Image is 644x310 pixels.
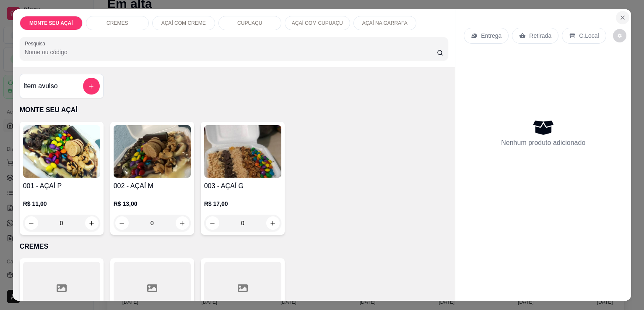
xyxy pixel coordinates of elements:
p: C.Local [579,32,599,40]
p: MONTE SEU AÇAÍ [20,105,449,115]
input: Pesquisa [25,48,437,56]
p: CREMES [106,20,128,26]
p: R$ 11,00 [23,200,100,208]
p: R$ 17,00 [204,200,281,208]
button: decrease-product-quantity [613,29,626,42]
h4: 001 - AÇAÍ P [23,181,100,191]
button: add-separate-item [83,78,100,95]
img: product-image [23,125,100,178]
p: R$ 13,00 [114,200,191,208]
p: Entrega [481,32,501,40]
button: Close [616,11,629,24]
img: product-image [114,125,191,178]
img: product-image [204,125,281,178]
p: AÇAÍ COM CUPUAÇU [292,20,343,26]
p: Retirada [529,32,551,40]
h4: 003 - AÇAÍ G [204,181,281,191]
p: CREMES [20,242,449,252]
p: AÇAÍ NA GARRAFA [362,20,408,26]
h4: Item avulso [23,81,58,91]
p: AÇAÍ COM CREME [161,20,206,26]
p: MONTE SEU AÇAÍ [29,20,73,26]
p: Nenhum produto adicionado [501,138,585,148]
p: CUPUAÇU [237,20,262,26]
h4: 002 - AÇAÍ M [114,181,191,191]
label: Pesquisa [25,40,48,47]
